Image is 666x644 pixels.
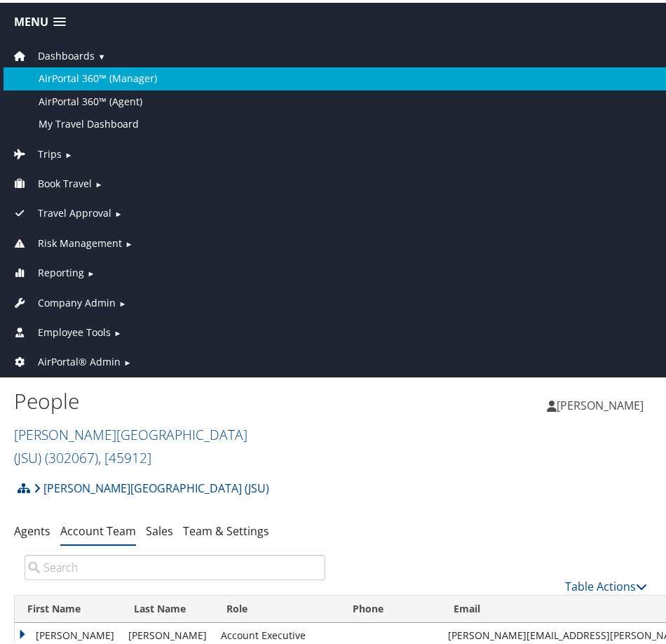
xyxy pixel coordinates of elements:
[146,521,173,536] a: Sales
[38,46,95,61] span: Dashboards
[11,145,62,158] a: Trips
[114,206,122,216] span: ►
[38,233,122,248] span: Risk Management
[11,46,95,60] a: Dashboards
[565,576,647,591] a: Table Actions
[125,236,132,246] span: ►
[38,293,116,308] span: Company Admin
[14,521,50,536] a: Agents
[87,265,95,276] span: ►
[183,521,269,536] a: Team & Settings
[11,234,122,247] a: Risk Management
[123,354,131,365] span: ►
[121,593,214,620] th: Last Name: activate to sort column ascending
[11,293,116,307] a: Company Admin
[14,422,247,465] a: [PERSON_NAME][GEOGRAPHIC_DATA] (JSU)
[25,552,325,577] input: Search
[11,203,111,217] a: Travel Approval
[557,395,644,410] span: [PERSON_NAME]
[64,147,72,157] span: ►
[11,174,92,187] a: Book Travel
[97,48,105,59] span: ▼
[15,593,121,620] th: First Name: activate to sort column ascending
[60,521,136,536] a: Account Team
[98,445,151,464] span: , [ 45912 ]
[38,262,84,278] span: Reporting
[214,593,340,620] th: Role: activate to sort column ascending
[14,13,48,26] span: Menu
[118,295,126,306] span: ►
[38,203,111,218] span: Travel Approval
[14,384,336,413] h1: People
[95,176,102,187] span: ►
[11,263,84,276] a: Reporting
[11,352,121,365] a: AirPortal® Admin
[7,8,73,31] a: Menu
[38,322,111,337] span: Employee Tools
[547,382,658,424] a: [PERSON_NAME]
[114,325,121,335] span: ►
[11,323,111,336] a: Employee Tools
[38,351,121,367] span: AirPortal® Admin
[38,173,92,189] span: Book Travel
[45,445,98,464] span: ( 302067 )
[34,471,269,499] a: [PERSON_NAME][GEOGRAPHIC_DATA] (JSU)
[340,593,441,620] th: Phone
[38,144,62,159] span: Trips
